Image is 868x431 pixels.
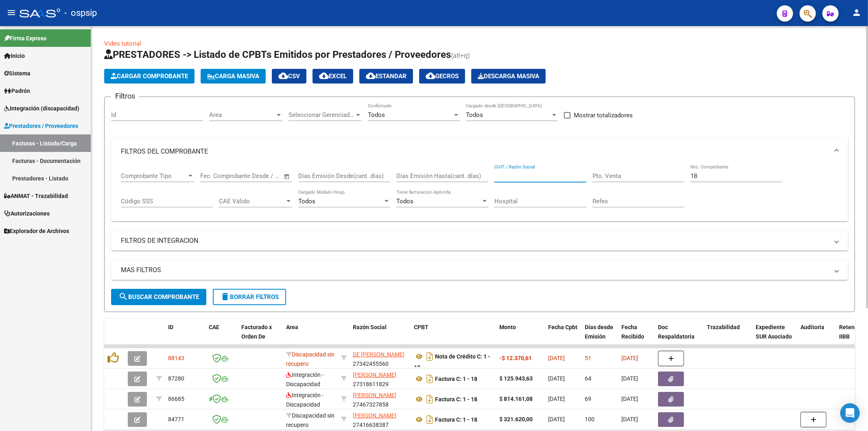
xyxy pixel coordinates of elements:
[359,69,413,84] button: Estandar
[278,71,288,81] mat-icon: cloud_download
[168,324,173,330] span: ID
[286,351,335,367] span: Discapacidad sin recupero
[368,111,385,119] span: Todos
[424,372,435,385] i: Descargar documento
[499,355,532,361] strong: -$ 12.370,61
[435,396,477,402] strong: Factura C: 1 - 18
[4,121,78,130] span: Prestadores / Proveedores
[121,236,829,245] mat-panel-title: FILTROS DE INTEGRACION
[111,73,188,80] span: Cargar Comprobante
[414,324,429,330] span: CPBT
[548,396,565,402] span: [DATE]
[286,412,335,428] span: Discapacidad sin recupero
[424,413,435,426] i: Descargar documento
[800,324,824,330] span: Auditoria
[283,319,338,354] datatable-header-cell: Area
[4,104,79,113] span: Integración (discapacidad)
[414,353,490,371] strong: Nota de Crédito C: 1 - 18
[313,69,353,84] button: EXCEL
[435,416,477,423] strong: Factura C: 1 - 18
[424,393,435,406] i: Descargar documento
[621,375,638,382] span: [DATE]
[756,324,792,340] span: Expediente SUR Asociado
[209,324,219,330] span: CAE
[353,324,387,330] span: Razón Social
[707,324,740,330] span: Trazabilidad
[298,198,315,205] span: Todos
[704,319,752,354] datatable-header-cell: Trazabilidad
[4,209,50,218] span: Autorizaciones
[168,355,184,361] span: 88143
[471,69,546,84] button: Descarga Masiva
[121,172,187,180] span: Comprobante Tipo
[574,110,633,120] span: Mostrar totalizadores
[852,8,861,18] mat-icon: person
[219,198,285,205] span: CAE Válido
[207,73,259,80] span: Carga Masiva
[319,73,347,80] span: EXCEL
[396,198,413,205] span: Todos
[118,292,128,301] mat-icon: search
[111,289,206,305] button: Buscar Comprobante
[238,319,283,354] datatable-header-cell: Facturado x Orden De
[213,289,286,305] button: Borrar Filtros
[168,396,184,402] span: 86685
[426,73,459,80] span: Gecros
[499,396,533,402] strong: $ 814.161,08
[411,319,496,354] datatable-header-cell: CPBT
[353,370,407,387] div: 27318611829
[621,396,638,402] span: [DATE]
[478,73,539,80] span: Descarga Masiva
[471,69,546,84] app-download-masive: Descarga masiva de comprobantes (adjuntos)
[111,260,848,280] mat-expansion-panel-header: MAS FILTROS
[419,69,465,84] button: Gecros
[353,412,396,419] span: [PERSON_NAME]
[353,372,396,378] span: [PERSON_NAME]
[111,165,848,222] div: FILTROS DEL COMPROBANTE
[840,403,860,423] div: Open Intercom Messenger
[435,376,477,382] strong: Factura C: 1 - 18
[424,350,435,363] i: Descargar documento
[118,293,199,301] span: Buscar Comprobante
[289,111,354,119] span: Seleccionar Gerenciador
[278,73,300,80] span: CSV
[499,324,516,330] span: Monto
[209,111,275,119] span: Area
[350,319,411,354] datatable-header-cell: Razón Social
[104,49,451,60] span: PRESTADORES -> Listado de CPBTs Emitidos por Prestadores / Proveedores
[585,355,591,361] span: 51
[282,172,292,181] button: Open calendar
[111,231,848,251] mat-expansion-panel-header: FILTROS DE INTEGRACION
[64,4,97,22] span: - ospsip
[168,375,184,382] span: 87280
[241,172,280,180] input: Fecha fin
[839,324,866,340] span: Retencion IIBB
[319,71,329,81] mat-icon: cloud_download
[4,51,25,60] span: Inicio
[582,319,618,354] datatable-header-cell: Días desde Emisión
[201,69,266,84] button: Carga Masiva
[353,392,396,398] span: [PERSON_NAME]
[121,147,829,156] mat-panel-title: FILTROS DEL COMPROBANTE
[220,293,279,301] span: Borrar Filtros
[621,324,644,340] span: Fecha Recibido
[496,319,545,354] datatable-header-cell: Monto
[353,411,407,428] div: 27416638387
[7,8,16,18] mat-icon: menu
[752,319,797,354] datatable-header-cell: Expediente SUR Asociado
[4,191,68,200] span: ANMAT - Trazabilidad
[241,324,272,340] span: Facturado x Orden De
[104,40,141,47] a: Video tutorial
[353,350,407,367] div: 27342455560
[585,324,613,340] span: Días desde Emisión
[4,34,46,43] span: Firma Express
[104,69,195,84] button: Cargar Comprobante
[466,111,483,119] span: Todos
[206,319,238,354] datatable-header-cell: CAE
[286,324,298,330] span: Area
[548,355,565,361] span: [DATE]
[168,416,184,422] span: 84771
[618,319,655,354] datatable-header-cell: Fecha Recibido
[353,391,407,408] div: 27467327858
[111,90,139,102] h3: Filtros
